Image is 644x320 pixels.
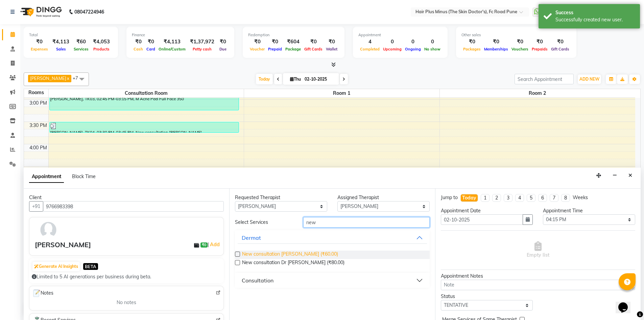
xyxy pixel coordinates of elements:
div: ₹0 [324,38,339,46]
span: Cash [132,47,145,51]
div: 0 [403,38,423,46]
button: ADD NEW [578,74,601,84]
span: Services [72,47,90,51]
div: Assigned Therapist [337,194,430,201]
input: Search Appointment [515,74,574,84]
button: +91 [29,201,43,212]
div: 4:00 PM [28,144,48,151]
div: ₹604 [284,38,303,46]
div: Client [29,194,224,201]
input: yyyy-mm-dd [441,214,523,225]
span: Petty cash [191,47,213,51]
iframe: chat widget [616,293,637,313]
div: ₹0 [530,38,549,46]
div: [PERSON_NAME], TK03, 02:45 PM-03:15 PM, M Acne Peel Full Face 350 [50,89,239,110]
span: Online/Custom [157,47,187,51]
input: 2025-10-02 [303,74,336,84]
li: 1 [481,194,490,202]
div: 0 [423,38,442,46]
div: Select Services [230,219,298,226]
div: Finance [132,32,229,38]
div: Dermat [242,234,261,242]
div: ₹0 [29,38,50,46]
span: Gift Cards [549,47,571,51]
span: | [208,240,221,249]
div: ₹4,113 [157,38,187,46]
span: Sales [54,47,68,51]
span: [PERSON_NAME] [30,76,66,81]
div: Appointment Notes [441,273,635,280]
div: Appointment Date [441,207,533,214]
span: No show [423,47,442,51]
input: Search by Name/Mobile/Email/Code [43,201,224,212]
div: Other sales [461,32,571,38]
div: 3:00 PM [28,100,48,107]
li: 2 [492,194,501,202]
span: BETA [83,263,98,270]
span: Consultation Room [49,89,244,98]
button: Consultation [238,274,427,286]
a: x [66,76,69,81]
div: Limited to 5 AI generations per business during beta. [32,273,221,280]
span: Prepaid [266,47,284,51]
span: Card [145,47,157,51]
a: Add [209,240,221,249]
div: Requested Therapist [235,194,327,201]
div: Rooms [24,89,48,96]
span: Packages [461,47,482,51]
span: Vouchers [510,47,530,51]
b: 08047224946 [74,2,104,21]
div: ₹4,053 [90,38,113,46]
span: Memberships [482,47,510,51]
span: Today [256,74,273,84]
li: 7 [550,194,558,202]
div: ₹0 [510,38,530,46]
span: Empty list [527,241,549,259]
div: 4 [358,38,381,46]
div: ₹0 [549,38,571,46]
div: ₹0 [217,38,229,46]
span: Products [92,47,111,51]
div: Appointment [358,32,442,38]
span: New consultation Dr [PERSON_NAME] (₹80.00) [242,259,344,268]
span: Due [218,47,228,51]
span: Thu [288,77,303,82]
div: Success [555,9,635,16]
li: 4 [515,194,524,202]
span: No notes [117,299,136,306]
div: ₹0 [248,38,266,46]
div: ₹0 [461,38,482,46]
div: Consultation [242,276,273,284]
div: [PERSON_NAME], TK04, 03:30 PM-03:45 PM, New consultation [PERSON_NAME] [50,122,239,132]
span: Expenses [29,47,50,51]
div: Weeks [573,194,588,201]
li: 6 [538,194,547,202]
span: Ongoing [403,47,423,51]
div: ₹0 [303,38,324,46]
div: 4:30 PM [28,167,48,174]
span: Room 2 [440,89,635,98]
span: Notes [32,289,53,298]
span: Block Time [72,173,96,179]
span: New consultation [PERSON_NAME] (₹60.00) [242,251,338,259]
span: Voucher [248,47,266,51]
span: Gift Cards [303,47,324,51]
div: ₹0 [145,38,157,46]
div: ₹0 [132,38,145,46]
div: 3:30 PM [28,122,48,129]
div: 0 [381,38,403,46]
div: Status [441,293,533,300]
input: Search by service name [303,217,430,228]
span: Room 1 [244,89,439,98]
div: ₹4,113 [50,38,72,46]
img: logo [17,2,64,21]
div: Jump to [441,194,458,201]
span: Upcoming [381,47,403,51]
span: Prepaids [530,47,549,51]
button: Dermat [238,232,427,244]
div: Total [29,32,113,38]
span: Appointment [29,171,64,183]
span: Package [284,47,303,51]
span: ₹0 [200,242,208,248]
button: Close [625,170,635,181]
